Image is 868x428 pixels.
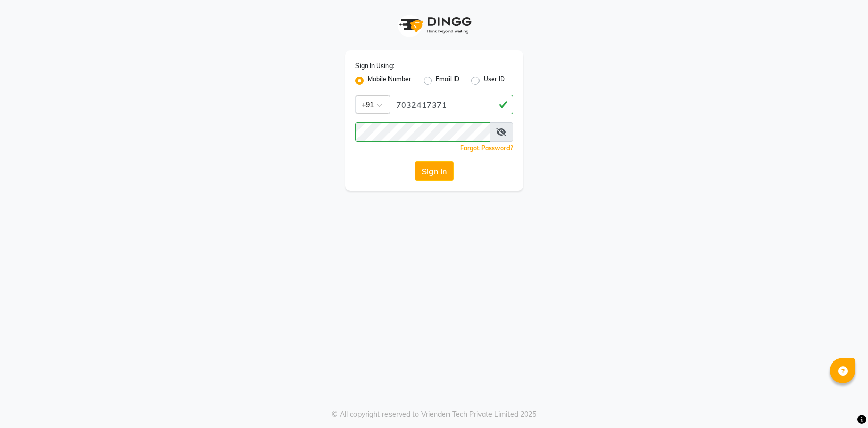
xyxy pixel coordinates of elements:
label: Sign In Using: [355,61,394,71]
button: Sign In [415,161,454,181]
a: Forgot Password? [460,144,513,152]
label: User ID [484,75,505,87]
input: Username [355,122,490,142]
img: logo1.svg [394,10,475,40]
iframe: chat widget [825,387,858,418]
label: Mobile Number [368,75,411,87]
label: Email ID [436,75,459,87]
input: Username [390,95,513,114]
